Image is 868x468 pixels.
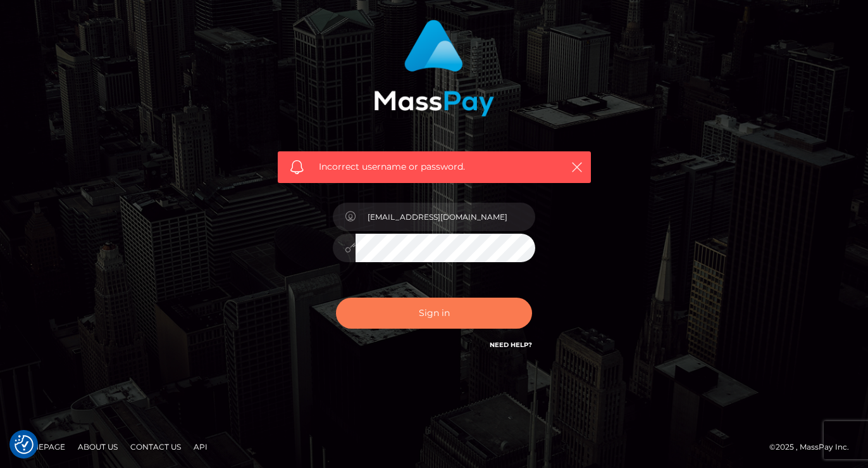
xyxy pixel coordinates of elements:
span: Incorrect username or password. [319,160,550,174]
a: About Us [73,437,123,457]
img: Revisit consent button [15,435,34,454]
img: MassPay Login [374,20,494,117]
a: Contact Us [125,437,186,457]
a: Homepage [14,437,70,457]
button: Consent Preferences [15,435,34,454]
a: Need Help? [490,341,532,349]
a: API [189,437,213,457]
input: Username... [356,203,535,231]
div: © 2025 , MassPay Inc. [769,440,859,454]
button: Sign in [336,298,532,329]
